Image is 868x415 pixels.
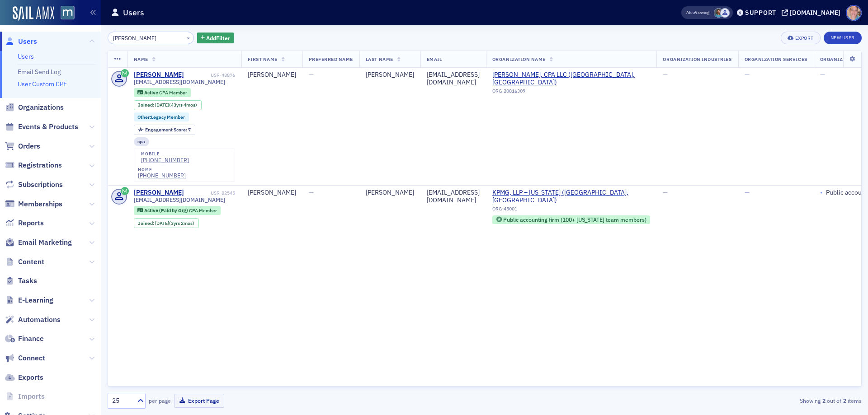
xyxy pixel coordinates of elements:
a: [PERSON_NAME] [134,189,184,197]
div: [PHONE_NUMBER] [141,157,189,163]
div: Public accounting firm (100+ Maryland team members) [492,215,651,224]
a: E-Learning [5,295,53,305]
img: SailAMX [61,6,75,20]
span: Finance [18,334,44,344]
span: — [745,70,750,79]
img: SailAMX [13,6,54,21]
a: Content [5,257,44,267]
span: [EMAIL_ADDRESS][DOMAIN_NAME] [134,196,225,203]
a: View Homepage [54,6,75,21]
span: Organization Name [492,56,546,62]
span: Last Name [366,56,393,62]
span: [DATE] [155,102,169,108]
strong: 2 [821,396,827,405]
div: Active (Paid by Org): Active (Paid by Org): CPA Member [134,206,221,215]
span: — [745,188,750,196]
span: Engagement Score : [145,126,188,133]
span: Tasks [18,276,37,286]
h1: Users [123,7,144,18]
span: Email [427,56,442,62]
a: Events & Products [5,122,78,132]
span: Name [134,56,148,62]
span: • [820,189,823,197]
div: [DOMAIN_NAME] [790,9,840,17]
a: [PERSON_NAME] [134,71,184,79]
span: Organizations [18,103,64,112]
span: Active [144,89,159,96]
div: [PERSON_NAME] [366,189,414,197]
span: KPMG, LLP – Maryland (Baltimore, MD) [492,189,651,205]
span: — [663,188,668,196]
button: [DOMAIN_NAME] [782,9,844,16]
div: [EMAIL_ADDRESS][DOMAIN_NAME] [427,189,480,205]
a: Active CPA Member [137,89,187,95]
span: Joined : [138,102,155,108]
span: — [309,70,314,79]
a: Users [5,37,37,47]
span: Reports [18,218,44,228]
a: Registrations [5,160,62,170]
a: Email Marketing [5,238,72,247]
div: Engagement Score: 7 [134,125,195,135]
span: Organization Services [745,56,807,62]
span: Automations [18,315,61,325]
span: Exports [18,373,43,382]
div: (3yrs 2mos) [155,220,194,226]
a: [PHONE_NUMBER] [138,172,186,179]
div: [PERSON_NAME] [366,71,414,79]
div: ORG-45001 [492,206,651,215]
div: (43yrs 4mos) [155,102,197,108]
div: cpa [134,137,150,146]
span: First Name [248,56,278,62]
div: Active: Active: CPA Member [134,88,191,97]
a: Tasks [5,276,37,286]
span: Add Filter [206,34,230,42]
button: AddFilter [197,33,234,44]
a: Connect [5,353,45,363]
div: [PERSON_NAME] [248,71,296,79]
span: Joined : [138,220,155,226]
div: Export [795,36,814,41]
a: Email Send Log [18,68,61,76]
a: Finance [5,334,44,344]
span: [EMAIL_ADDRESS][DOMAIN_NAME] [134,79,225,85]
div: 7 [145,127,191,132]
a: Active (Paid by Org) CPA Member [137,208,217,214]
a: Memberships [5,199,62,209]
div: USR-48876 [185,72,235,78]
div: home [138,167,186,173]
span: CPA Member [189,207,217,214]
span: Viewing [686,9,709,16]
span: Events & Products [18,122,78,132]
label: per page [149,396,171,405]
div: Also [686,9,695,15]
div: USR-82545 [185,190,235,196]
span: Memberships [18,199,62,209]
span: Imports [18,392,45,401]
div: 25 [112,396,132,406]
div: Public accounting firm (100+ [US_STATE] team members) [503,217,646,222]
strong: 2 [841,396,848,405]
span: Orders [18,141,40,151]
span: Users [18,37,37,47]
a: Users [18,52,34,61]
a: KPMG, LLP – [US_STATE] ([GEOGRAPHIC_DATA], [GEOGRAPHIC_DATA]) [492,189,651,205]
span: E-Learning [18,295,53,305]
button: Export Page [174,394,224,408]
span: Preferred Name [309,56,353,62]
span: Registrations [18,160,62,170]
input: Search… [108,32,194,44]
a: Subscriptions [5,180,63,190]
button: Export [781,32,820,44]
a: Imports [5,392,45,401]
span: — [309,188,314,196]
span: Justin Chase [720,8,730,18]
span: — [820,70,825,79]
a: Orders [5,141,40,151]
div: ORG-20816309 [492,88,651,97]
div: Joined: 1982-05-04 00:00:00 [134,100,202,110]
a: Automations [5,315,61,325]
